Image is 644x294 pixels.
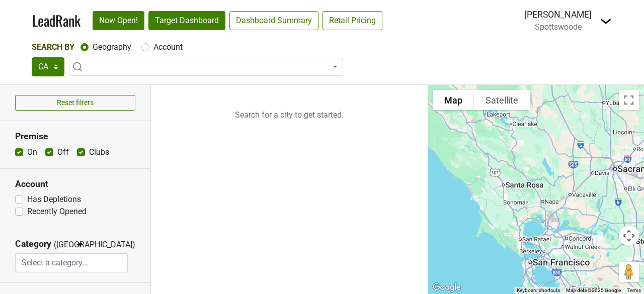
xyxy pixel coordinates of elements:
[27,206,87,218] label: Recently Opened
[57,146,69,158] label: Off
[474,90,530,110] button: Show satellite imagery
[153,41,183,53] label: Account
[517,287,560,294] button: Keyboard shortcuts
[627,287,641,293] a: Terms
[430,281,463,294] a: Open this area in Google Maps (opens a new window)
[619,226,639,246] button: Map camera controls
[15,131,135,142] h3: Premise
[27,193,81,206] label: Has Depletions
[566,287,621,293] span: Map data ©2025 Google
[32,42,74,52] span: Search By
[535,22,582,32] span: Spottswoode
[600,15,612,27] img: Dropdown Menu
[16,253,128,272] input: Select a category...
[524,8,592,21] div: [PERSON_NAME]
[430,281,463,294] img: Google
[76,240,84,249] span: ▼
[93,11,144,30] a: Now Open!
[54,239,74,253] span: ([GEOGRAPHIC_DATA])
[619,90,639,110] button: Toggle fullscreen view
[148,11,225,30] a: Target Dashboard
[433,90,474,110] button: Show street map
[27,146,37,158] label: On
[89,146,109,158] label: Clubs
[151,85,428,145] p: Search for a city to get started.
[15,95,135,111] button: Reset filters
[229,11,318,30] a: Dashboard Summary
[619,262,639,282] button: Drag Pegman onto the map to open Street View
[15,239,51,249] h3: Category
[93,41,131,53] label: Geography
[15,179,135,189] h3: Account
[32,10,80,31] a: LeadRank
[323,11,382,30] a: Retail Pricing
